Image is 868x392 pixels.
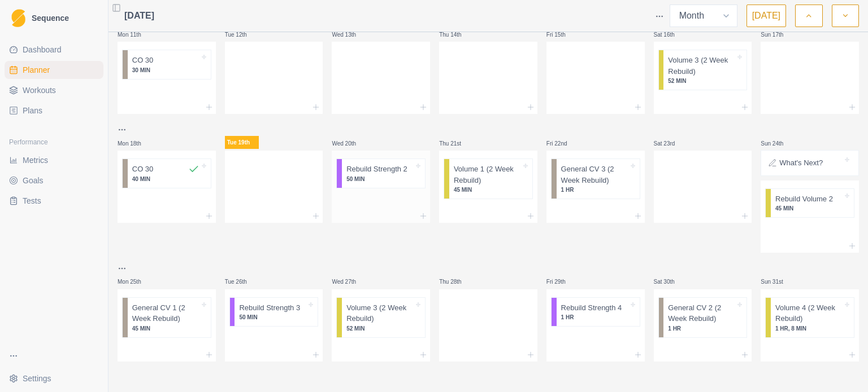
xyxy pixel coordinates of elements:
[346,175,414,183] p: 50 MIN
[122,50,211,80] div: CO 3030 MIN
[118,278,151,286] p: Mon 25th
[122,158,211,188] div: CO 3040 MIN
[132,175,199,183] p: 40 MIN
[5,192,103,210] a: Tests
[654,278,688,286] p: Sat 30th
[336,297,426,338] div: Volume 3 (2 Week Rebuild)52 MIN
[23,175,44,186] span: Goals
[132,66,199,74] p: 30 MIN
[775,193,833,205] p: Rebuild Volume 2
[561,186,628,194] p: 1 HR
[454,164,521,186] p: Volume 1 (2 Week Rebuild)
[11,9,25,28] img: Logo
[444,158,533,199] div: Volume 1 (2 Week Rebuild)45 MIN
[654,139,688,148] p: Sat 23rd
[132,302,199,324] p: General CV 1 (2 Week Rebuild)
[761,150,859,176] div: What's Next?
[779,157,823,169] p: What's Next?
[439,30,473,39] p: Thu 14th
[658,50,748,90] div: Volume 3 (2 Week Rebuild)52 MIN
[23,155,48,166] span: Metrics
[5,61,103,79] a: Planner
[654,30,688,39] p: Sat 16th
[332,30,366,39] p: Wed 13th
[5,151,103,169] a: Metrics
[765,297,854,338] div: Volume 4 (2 Week Rebuild)1 HR, 8 MIN
[132,324,199,333] p: 45 MIN
[5,5,103,32] a: LogoSequence
[23,105,42,116] span: Plans
[23,195,41,206] span: Tests
[132,55,154,66] p: CO 30
[551,297,640,327] div: Rebuild Strength 41 HR
[346,324,414,333] p: 52 MIN
[346,164,407,175] p: Rebuild Strength 2
[658,297,748,338] div: General CV 2 (2 Week Rebuild)1 HR
[775,302,843,324] p: Volume 4 (2 Week Rebuild)
[225,278,259,286] p: Tue 26th
[668,55,735,77] p: Volume 3 (2 Week Rebuild)
[32,14,69,22] span: Sequence
[5,41,103,59] a: Dashboard
[747,5,786,27] button: [DATE]
[225,30,259,39] p: Tue 12th
[546,139,580,148] p: Fri 22nd
[561,313,628,321] p: 1 HR
[5,81,103,99] a: Workouts
[775,324,843,333] p: 1 HR, 8 MIN
[5,171,103,190] a: Goals
[761,278,795,286] p: Sun 31st
[23,85,56,96] span: Workouts
[668,77,735,85] p: 52 MIN
[332,278,366,286] p: Wed 27th
[561,164,628,186] p: General CV 3 (2 Week Rebuild)
[439,278,473,286] p: Thu 28th
[124,9,154,23] span: [DATE]
[229,297,319,327] div: Rebuild Strength 350 MIN
[336,158,426,188] div: Rebuild Strength 250 MIN
[765,188,854,218] div: Rebuild Volume 245 MIN
[668,302,735,324] p: General CV 2 (2 Week Rebuild)
[118,139,151,148] p: Mon 18th
[761,30,795,39] p: Sun 17th
[439,139,473,148] p: Thu 21st
[332,139,366,148] p: Wed 20th
[346,302,414,324] p: Volume 3 (2 Week Rebuild)
[239,302,300,314] p: Rebuild Strength 3
[775,204,843,213] p: 45 MIN
[546,30,580,39] p: Fri 15th
[454,186,521,194] p: 45 MIN
[5,133,103,151] div: Performance
[546,278,580,286] p: Fri 29th
[118,30,151,39] p: Mon 11th
[239,313,306,321] p: 50 MIN
[23,64,50,76] span: Planner
[551,158,640,199] div: General CV 3 (2 Week Rebuild)1 HR
[225,136,259,149] p: Tue 19th
[132,164,154,175] p: CO 30
[668,324,735,333] p: 1 HR
[561,302,622,314] p: Rebuild Strength 4
[5,369,103,387] button: Settings
[23,44,62,55] span: Dashboard
[761,139,795,148] p: Sun 24th
[5,102,103,120] a: Plans
[122,297,211,338] div: General CV 1 (2 Week Rebuild)45 MIN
